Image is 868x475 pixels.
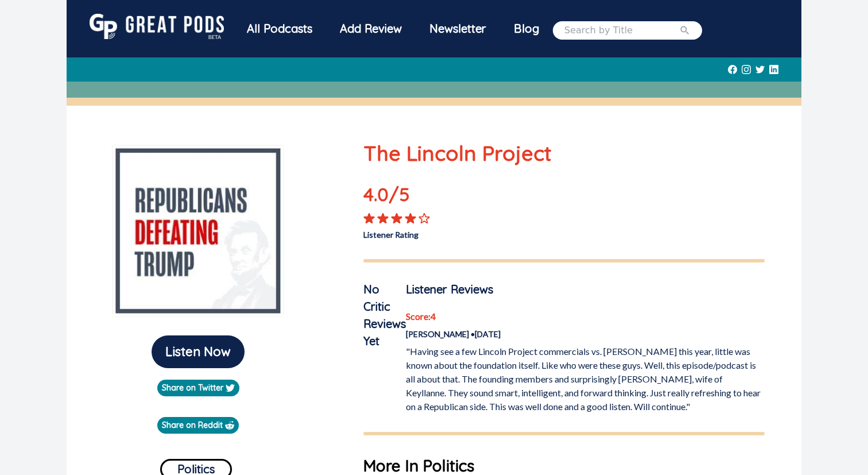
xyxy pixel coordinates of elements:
[363,180,444,213] p: 4.0 /5
[363,281,406,414] h1: No Critic Reviews Yet
[233,14,326,47] a: All Podcasts
[406,281,765,298] p: Listener Reviews
[363,224,564,241] p: Listener Rating
[406,310,765,323] p: Score: 4
[233,14,326,44] div: All Podcasts
[112,145,284,317] img: The Lincoln Project
[157,417,239,434] a: Share on Reddit
[416,14,500,47] a: Newsletter
[90,14,224,39] img: GreatPods
[157,380,239,396] a: Share on Twitter
[416,14,500,44] div: Newsletter
[152,335,245,368] button: Listen Now
[500,14,553,44] a: Blog
[406,345,765,414] p: "Having see a few Lincoln Project commercials vs. [PERSON_NAME] this year, little was known about...
[363,138,765,169] p: The Lincoln Project
[564,24,679,37] input: Search by Title
[406,328,765,340] p: [PERSON_NAME] • [DATE]
[326,14,416,44] a: Add Review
